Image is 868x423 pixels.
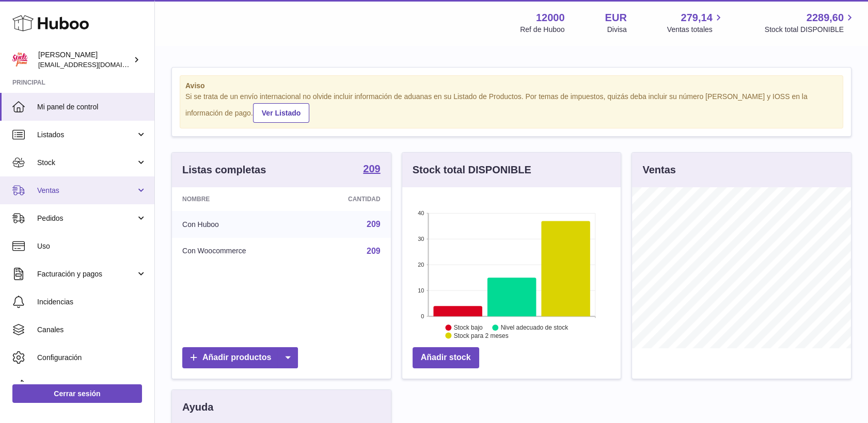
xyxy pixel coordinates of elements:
span: 279,14 [681,11,713,25]
span: Pedidos [37,214,136,223]
span: Uso [37,241,147,251]
h3: Ayuda [182,400,213,414]
a: Cerrar sesión [12,384,142,403]
text: Stock para 2 meses [454,332,509,339]
a: 209 [367,247,381,255]
h3: Listas completas [182,163,266,177]
strong: EUR [605,11,627,25]
th: Cantidad [306,187,390,211]
th: Nombre [172,187,306,211]
span: Ventas [37,186,136,196]
a: 209 [363,164,380,176]
span: Listados [37,130,136,140]
text: Stock bajo [454,324,483,331]
text: 30 [418,236,424,242]
text: 0 [421,313,424,319]
span: 2289,60 [807,11,844,25]
td: Con Woocommerce [172,238,306,265]
span: Ventas totales [667,25,724,35]
strong: 209 [363,164,380,174]
text: 40 [418,210,424,216]
img: mar@ensuelofirme.com [12,52,28,68]
span: Canales [37,325,147,335]
a: 2289,60 Stock total DISPONIBLE [765,11,856,35]
a: Añadir productos [182,347,298,368]
h3: Stock total DISPONIBLE [413,163,531,177]
text: Nivel adecuado de stock [501,324,569,331]
text: 10 [418,287,424,294]
strong: Aviso [185,81,838,91]
a: 279,14 Ventas totales [667,11,724,35]
span: Stock total DISPONIBLE [765,25,856,35]
div: Ref de Huboo [520,25,564,35]
div: [PERSON_NAME] [38,50,131,70]
h3: Ventas [642,163,675,177]
a: Ver Listado [253,103,309,123]
td: Con Huboo [172,211,306,238]
a: Añadir stock [413,347,479,368]
div: Si se trata de un envío internacional no olvide incluir información de aduanas en su Listado de P... [185,92,838,123]
span: Incidencias [37,297,147,307]
a: 209 [367,220,381,229]
span: [EMAIL_ADDRESS][DOMAIN_NAME] [38,60,152,69]
text: 20 [418,262,424,268]
div: Divisa [607,25,627,35]
span: Configuración [37,353,147,363]
span: Devoluciones [37,381,147,391]
span: Stock [37,158,136,168]
strong: 12000 [536,11,565,25]
span: Facturación y pagos [37,269,136,279]
span: Mi panel de control [37,102,147,112]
